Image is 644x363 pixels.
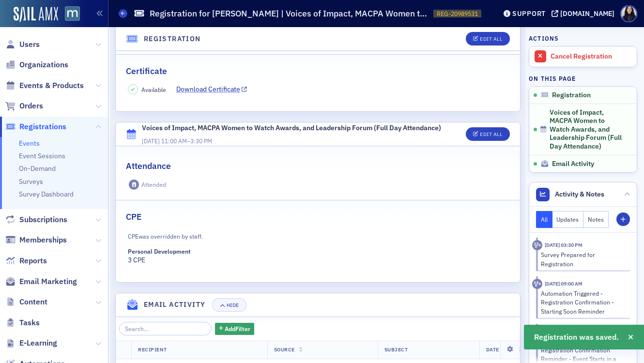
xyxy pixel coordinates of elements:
[19,80,84,91] span: Events & Products
[215,323,255,335] button: AddFilter
[480,36,502,42] div: Edit All
[5,60,68,70] a: Organizations
[552,160,594,168] span: Email Activity
[126,160,171,172] h2: Attendance
[545,242,583,248] time: 9/17/2025 03:30 PM
[552,211,584,228] button: Updates
[161,137,187,145] time: 11:00 AM
[512,9,546,18] div: Support
[19,214,67,225] span: Subscriptions
[176,84,247,94] a: Download Certificate
[551,52,632,61] div: Cancel Registration
[225,324,250,333] span: Add Filter
[583,211,609,228] button: Notes
[384,346,408,353] span: Subject
[532,240,542,250] div: Activity
[128,248,191,255] div: Personal Development
[19,338,57,348] span: E-Learning
[541,250,624,268] div: Survey Prepared for Registration
[138,346,167,353] span: Recipient
[19,139,40,148] a: Events
[550,108,624,151] span: Voices of Impact, MACPA Women to Watch Awards, and Leadership Forum (Full Day Attendance)
[128,248,215,265] div: 3 CPE
[529,74,637,83] h4: On this page
[142,123,441,133] div: Voices of Impact, MACPA Women to Watch Awards, and Leadership Forum (Full Day Attendance)
[466,32,509,45] button: Edit All
[529,34,559,43] h4: Actions
[19,235,67,245] span: Memberships
[19,190,74,198] a: Survey Dashboard
[274,346,295,353] span: Source
[5,39,40,50] a: Users
[150,8,429,19] h1: Registration for [PERSON_NAME] | Voices of Impact, MACPA Women to Watch Awards, and Leadership Fo...
[620,5,637,22] span: Profile
[5,318,40,328] a: Tasks
[466,127,509,141] button: Edit All
[19,256,47,266] span: Reports
[19,151,65,160] a: Event Sessions
[119,322,212,335] input: Search…
[19,101,43,111] span: Orders
[532,279,542,289] div: Activity
[437,10,478,18] span: REG-20989531
[14,7,58,22] img: SailAMX
[128,230,453,241] div: CPE was overridden by staff.
[5,338,57,348] a: E-Learning
[144,300,206,310] h4: Email Activity
[19,121,66,132] span: Registrations
[19,164,56,173] a: On-Demand
[5,214,67,225] a: Subscriptions
[142,137,212,145] span: –
[541,289,624,316] div: Automation Triggered - Registration Confirmation - Starting Soon Reminder
[5,276,77,287] a: Email Marketing
[19,39,40,50] span: Users
[190,137,212,145] time: 3:30 PM
[560,9,614,18] div: [DOMAIN_NAME]
[5,235,67,245] a: Memberships
[126,65,167,77] h2: Certificate
[486,346,514,353] span: Date Sent
[19,60,68,70] span: Organizations
[555,189,604,199] span: Activity & Notes
[142,137,160,145] span: [DATE]
[545,280,583,287] time: 9/17/2025 09:00 AM
[227,302,239,308] div: Hide
[141,85,166,94] span: Available
[212,298,246,312] button: Hide
[65,6,80,21] img: SailAMX
[552,91,591,100] span: Registration
[529,46,637,67] a: Cancel Registration
[19,177,43,186] a: Surveys
[5,101,43,111] a: Orders
[5,256,47,266] a: Reports
[5,121,66,132] a: Registrations
[144,34,201,44] h4: Registration
[58,6,80,23] a: View Homepage
[5,80,84,91] a: Events & Products
[534,332,619,343] span: Registration was saved.
[536,211,552,228] button: All
[141,181,166,188] div: Attended
[19,318,40,328] span: Tasks
[19,297,47,307] span: Content
[126,211,141,223] h2: CPE
[19,276,77,287] span: Email Marketing
[480,132,502,137] div: Edit All
[5,297,47,307] a: Content
[552,10,618,17] button: [DOMAIN_NAME]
